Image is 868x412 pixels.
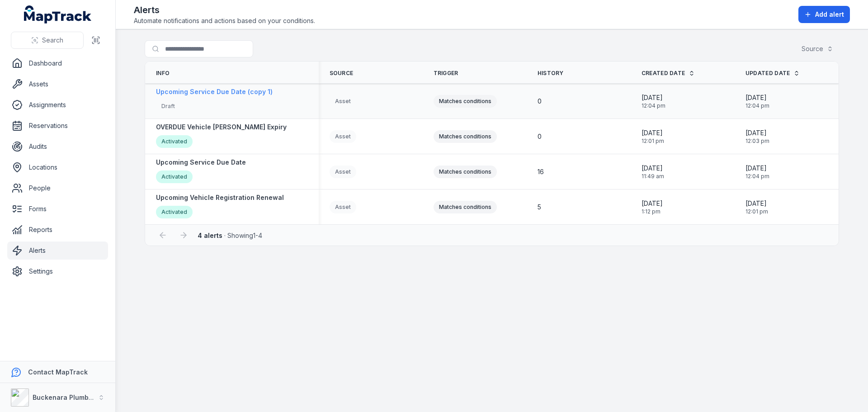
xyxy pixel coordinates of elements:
span: 12:04 pm [745,102,769,109]
span: 5 [538,203,541,212]
a: Created Date [642,70,695,77]
time: 9/8/2025, 12:04:57 PM [745,93,769,109]
a: Reservations [7,117,108,135]
span: 12:04 pm [642,102,665,109]
a: Updated Date [745,70,800,77]
button: Search [11,32,84,49]
span: 12:04 pm [745,173,769,180]
span: [DATE] [745,128,769,137]
span: · Showing 1 - 4 [198,232,262,239]
a: People [7,179,108,197]
div: Asset [330,166,356,178]
a: OVERDUE Vehicle [PERSON_NAME] ExpiryActivated [156,123,287,150]
span: Updated Date [745,70,790,77]
a: Settings [7,262,108,280]
time: 9/8/2025, 11:49:54 AM [642,164,664,180]
span: 0 [538,132,542,141]
div: Matches conditions [434,95,497,108]
a: Assets [7,75,108,93]
a: Audits [7,137,108,156]
time: 9/8/2025, 12:01:20 PM [745,199,768,215]
a: Assignments [7,96,108,114]
div: Activated [156,135,193,148]
a: Upcoming Service Due DateActivated [156,158,246,185]
div: Activated [156,206,193,218]
time: 6/27/2025, 1:12:29 PM [642,199,663,215]
span: 12:01 pm [642,137,664,145]
span: Created Date [642,70,685,77]
strong: Upcoming Service Due Date (copy 1) [156,87,273,96]
time: 9/8/2025, 12:04:57 PM [642,93,665,109]
span: Info [156,70,170,77]
strong: 4 alerts [198,232,222,239]
span: [DATE] [642,199,663,208]
h2: Alerts [134,4,315,16]
span: [DATE] [745,199,768,208]
span: Search [42,36,63,45]
a: MapTrack [24,5,92,24]
span: [DATE] [642,128,664,137]
div: Asset [330,201,356,213]
span: 11:49 am [642,173,664,180]
span: 12:03 pm [745,137,769,145]
div: Matches conditions [434,130,497,143]
strong: Contact MapTrack [28,368,88,376]
span: 16 [538,167,544,176]
a: Upcoming Service Due Date (copy 1)Draft [156,87,273,115]
button: Source [796,40,839,57]
strong: Buckenara Plumbing Gas & Electrical [33,393,151,401]
div: Asset [330,95,356,108]
strong: Upcoming Service Due Date [156,158,246,167]
span: 0 [538,97,542,106]
div: Asset [330,130,356,143]
span: 12:01 pm [745,208,768,215]
span: Source [330,70,354,77]
span: 1:12 pm [642,208,663,215]
span: Add alert [815,10,844,19]
span: History [538,70,564,77]
a: Upcoming Vehicle Registration RenewalActivated [156,193,284,221]
time: 9/8/2025, 12:03:21 PM [745,128,769,145]
time: 9/8/2025, 12:04:45 PM [745,164,769,180]
a: Reports [7,221,108,239]
span: [DATE] [745,93,769,102]
span: [DATE] [642,164,664,173]
span: Automate notifications and actions based on your conditions. [134,16,315,25]
span: Trigger [434,70,458,77]
div: Matches conditions [434,166,497,178]
span: [DATE] [745,164,769,173]
time: 9/8/2025, 12:01:43 PM [642,128,664,145]
a: Forms [7,200,108,218]
div: Activated [156,170,193,183]
a: Locations [7,158,108,176]
span: [DATE] [642,93,665,102]
button: Add alert [798,6,850,23]
strong: Upcoming Vehicle Registration Renewal [156,193,284,202]
strong: OVERDUE Vehicle [PERSON_NAME] Expiry [156,123,287,132]
a: Alerts [7,242,108,260]
a: Dashboard [7,54,108,72]
div: Draft [156,100,180,113]
div: Matches conditions [434,201,497,213]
